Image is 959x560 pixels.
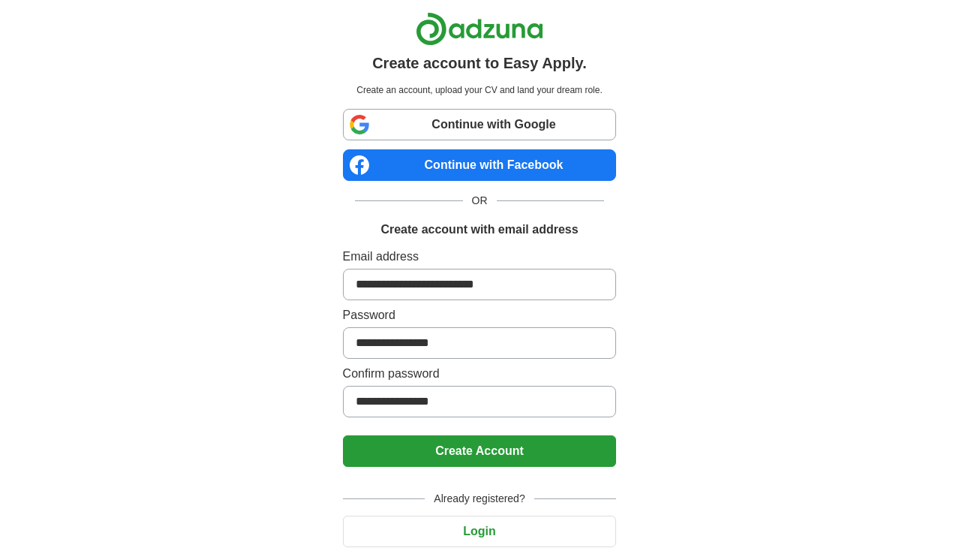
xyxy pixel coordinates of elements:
[343,525,617,537] a: Login
[343,109,617,140] a: Continue with Google
[463,193,497,209] span: OR
[425,491,534,507] span: Already registered?
[416,12,543,46] img: Adzuna logo
[343,365,617,383] label: Confirm password
[343,248,617,266] label: Email address
[343,516,617,547] button: Login
[343,149,617,181] a: Continue with Facebook
[343,306,617,324] label: Password
[372,52,587,74] h1: Create account to Easy Apply.
[380,221,578,239] h1: Create account with email address
[343,435,617,467] button: Create Account
[346,83,614,97] p: Create an account, upload your CV and land your dream role.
